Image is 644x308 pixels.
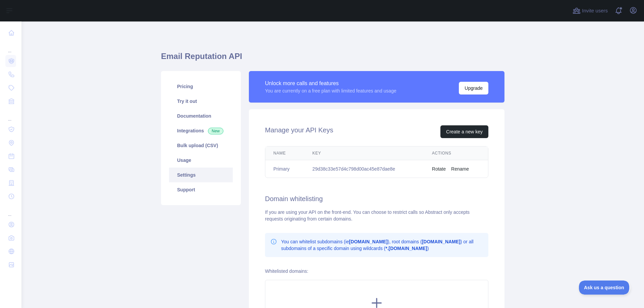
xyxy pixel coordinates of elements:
b: [DOMAIN_NAME] [422,239,461,244]
a: Pricing [169,79,233,94]
td: 29d38c33e57d4c798d00ac45e87dae8e [304,160,424,178]
div: Unlock more calls and features [265,79,396,87]
p: You can whitelist subdomains (ie ), root domains ( ) or all subdomains of a specific domain using... [281,238,483,252]
span: Invite users [582,7,608,15]
button: Rotate [432,166,446,172]
th: Key [304,146,424,160]
td: Primary [265,160,304,178]
h1: Email Reputation API [161,51,504,67]
div: You are currently on a free plan with limited features and usage [265,87,396,94]
span: New [208,128,223,134]
h2: Manage your API Keys [265,125,333,138]
a: Bulk upload (CSV) [169,138,233,153]
th: Actions [424,146,488,160]
div: ... [5,40,16,54]
a: Try it out [169,94,233,109]
div: ... [5,109,16,122]
a: Usage [169,153,233,168]
a: Settings [169,168,233,182]
button: Upgrade [459,82,488,95]
div: If you are using your API on the front-end. You can choose to restrict calls so Abstract only acc... [265,209,488,222]
div: ... [5,204,16,217]
th: Name [265,146,304,160]
button: Create a new key [440,125,488,138]
a: Support [169,182,233,197]
button: Invite users [571,5,609,16]
a: Integrations New [169,123,233,138]
button: Rename [451,166,469,172]
b: [DOMAIN_NAME] [349,239,388,244]
label: Whitelisted domains: [265,268,308,274]
h2: Domain whitelisting [265,194,488,203]
b: *.[DOMAIN_NAME] [385,246,427,251]
a: Documentation [169,109,233,123]
iframe: Toggle Customer Support [579,281,631,295]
